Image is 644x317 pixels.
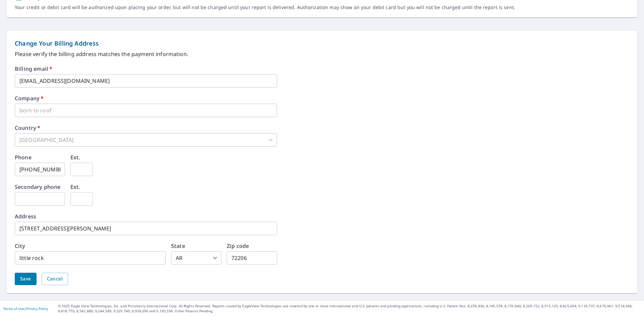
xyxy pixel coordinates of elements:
p: Please verify the billing address matches the payment information. [15,50,629,58]
div: [GEOGRAPHIC_DATA] [15,133,277,147]
label: Secondary phone [15,184,60,190]
p: Change Your Billing Address [15,39,629,48]
label: Ext. [70,184,80,190]
span: Save [20,275,31,283]
label: State [171,243,185,249]
p: © 2025 Eagle View Technologies, Inc. and Pictometry International Corp. All Rights Reserved. Repo... [58,304,641,314]
label: Billing email [15,66,52,71]
label: Phone [15,155,32,160]
a: Privacy Policy [26,306,48,311]
label: Ext. [70,155,80,160]
span: Cancel [47,275,63,283]
label: Country [15,125,40,130]
label: Address [15,214,36,219]
button: Save [15,273,37,285]
div: AR [171,251,221,265]
button: Cancel [42,273,68,285]
label: Zip code [227,243,249,249]
label: City [15,243,25,249]
p: Your credit or debit card will be authorized upon placing your order, but will not be charged unt... [15,4,515,10]
p: | [3,307,48,311]
a: Terms of Use [3,306,24,311]
label: Company [15,96,44,101]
